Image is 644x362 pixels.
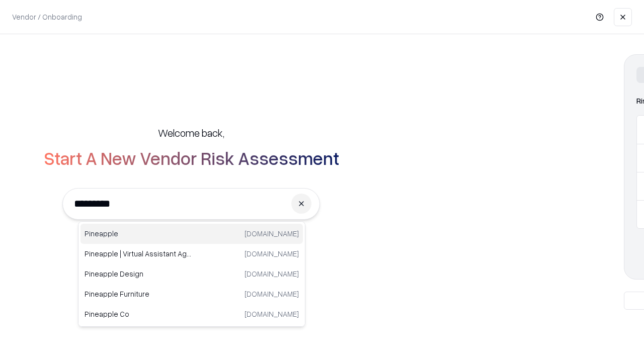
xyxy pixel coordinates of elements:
p: Vendor / Onboarding [12,12,82,22]
p: Pineapple Co [85,309,192,319]
p: Pineapple Design [85,268,192,279]
p: [DOMAIN_NAME] [245,228,299,239]
p: [DOMAIN_NAME] [245,268,299,279]
p: Pineapple [85,228,192,239]
p: Pineapple Furniture [85,289,192,299]
p: [DOMAIN_NAME] [245,309,299,319]
div: Suggestions [78,221,305,327]
p: [DOMAIN_NAME] [245,289,299,299]
h2: Start A New Vendor Risk Assessment [44,148,339,168]
p: Pineapple | Virtual Assistant Agency [85,248,192,259]
h5: Welcome back, [158,126,224,140]
p: [DOMAIN_NAME] [245,248,299,259]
